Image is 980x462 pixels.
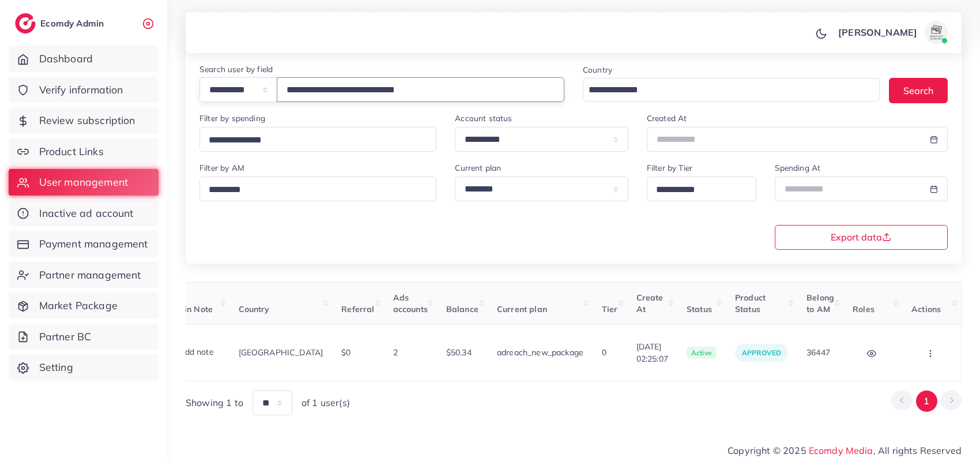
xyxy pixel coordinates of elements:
span: [DATE] 02:25:07 [636,341,668,365]
span: Partner management [39,268,141,283]
div: Search for option [199,127,436,152]
span: active [687,347,717,359]
span: Partner BC [39,329,92,344]
span: Referral [341,304,374,314]
img: avatar [925,21,948,44]
label: Account status [455,112,512,124]
a: [PERSON_NAME]avatar [832,21,952,44]
span: Inactive ad account [39,206,134,221]
span: Verify information [39,82,123,97]
input: Search for option [205,132,421,149]
a: logoEcomdy Admin [15,13,107,33]
span: 36447 [806,347,830,358]
span: Export data [831,232,891,242]
div: Search for option [647,176,756,201]
label: Created At [647,112,687,124]
span: Admin Note [165,304,213,314]
a: Inactive ad account [9,200,159,227]
label: Filter by Tier [647,162,692,174]
span: [GEOGRAPHIC_DATA] [239,347,323,358]
span: Add note [165,347,214,357]
input: Search for option [652,181,741,199]
span: Review subscription [39,113,135,128]
span: $50.34 [446,347,472,358]
span: Actions [911,304,941,314]
a: Ecomdy Media [809,445,873,456]
div: Search for option [199,176,436,201]
a: Dashboard [9,46,159,72]
input: Search for option [585,81,865,99]
span: Setting [39,360,73,375]
a: Review subscription [9,107,159,134]
a: Partner management [9,262,159,288]
div: Search for option [583,78,880,102]
label: Spending At [775,162,821,174]
span: , All rights Reserved [873,444,962,457]
a: Setting [9,354,159,381]
p: [PERSON_NAME] [838,25,917,39]
span: Dashboard [39,51,93,66]
a: Payment management [9,231,159,257]
button: Search [889,78,948,103]
span: 0 [602,347,606,358]
a: User management [9,169,159,196]
a: Partner BC [9,324,159,350]
span: Status [687,304,712,314]
label: Current plan [455,162,501,174]
span: 2 [393,347,398,358]
span: of 1 user(s) [301,396,350,410]
span: $0 [341,347,350,358]
img: logo [15,13,36,33]
span: Ads accounts [393,292,428,314]
span: Belong to AM [806,292,834,314]
span: Market Package [39,298,118,313]
span: approved [742,348,781,357]
span: Copyright © 2025 [728,444,962,457]
h2: Ecomdy Admin [40,18,107,29]
span: Showing 1 to [186,396,243,410]
span: Create At [636,292,664,314]
button: Export data [775,225,948,250]
span: Country [239,304,270,314]
input: Search for option [205,181,421,199]
span: Tier [602,304,618,314]
a: Verify information [9,77,159,103]
label: Country [583,64,612,76]
span: Product Status [735,292,766,314]
span: Product Links [39,144,104,159]
a: Market Package [9,292,159,319]
label: Search user by field [199,63,273,75]
label: Filter by AM [199,162,244,174]
span: adreach_new_package [497,347,583,358]
span: Payment management [39,236,148,251]
button: Go to page 1 [916,390,937,412]
a: Product Links [9,138,159,165]
span: Balance [446,304,478,314]
ul: Pagination [891,390,962,412]
span: User management [39,175,128,190]
label: Filter by spending [199,112,265,124]
span: Current plan [497,304,547,314]
span: Roles [853,304,875,314]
